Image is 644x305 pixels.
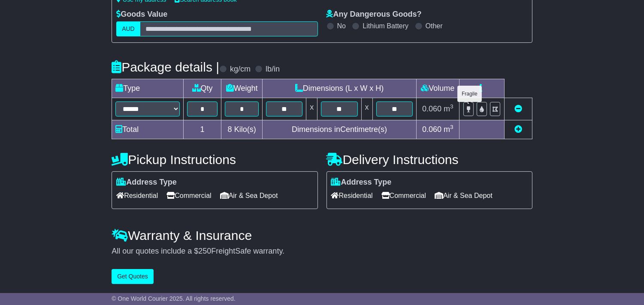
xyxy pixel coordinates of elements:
[337,22,346,30] label: No
[112,152,317,167] h4: Pickup Instructions
[416,79,459,98] td: Volume
[230,65,251,74] label: kg/cm
[381,189,426,202] span: Commercial
[263,120,417,139] td: Dimensions in Centimetre(s)
[450,103,454,110] sup: 3
[450,124,454,130] sup: 3
[184,120,221,139] td: 1
[422,125,441,134] span: 0.060
[263,79,417,98] td: Dimensions (L x W x H)
[514,125,522,134] a: Add new item
[327,152,532,167] h4: Delivery Instructions
[112,295,236,302] span: © One World Courier 2025. All rights reserved.
[514,105,522,113] a: Remove this item
[426,22,443,30] label: Other
[112,228,532,242] h4: Warranty & Insurance
[198,247,211,255] span: 250
[184,79,221,98] td: Qty
[457,86,482,102] div: Fragile
[228,125,232,134] span: 8
[112,247,532,256] div: All our quotes include a $ FreightSafe warranty.
[166,189,211,202] span: Commercial
[361,98,372,120] td: x
[331,189,373,202] span: Residential
[266,65,280,74] label: lb/in
[112,120,184,139] td: Total
[363,22,408,30] label: Lithium Battery
[116,21,140,36] label: AUD
[220,189,278,202] span: Air & Sea Depot
[112,79,184,98] td: Type
[306,98,317,120] td: x
[331,178,392,187] label: Address Type
[444,105,454,113] span: m
[112,269,154,284] button: Get Quotes
[221,79,263,98] td: Weight
[116,10,167,19] label: Goods Value
[112,60,219,74] h4: Package details |
[116,189,158,202] span: Residential
[422,105,441,113] span: 0.060
[116,178,177,187] label: Address Type
[327,10,422,19] label: Any Dangerous Goods?
[221,120,263,139] td: Kilo(s)
[435,189,493,202] span: Air & Sea Depot
[444,125,454,134] span: m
